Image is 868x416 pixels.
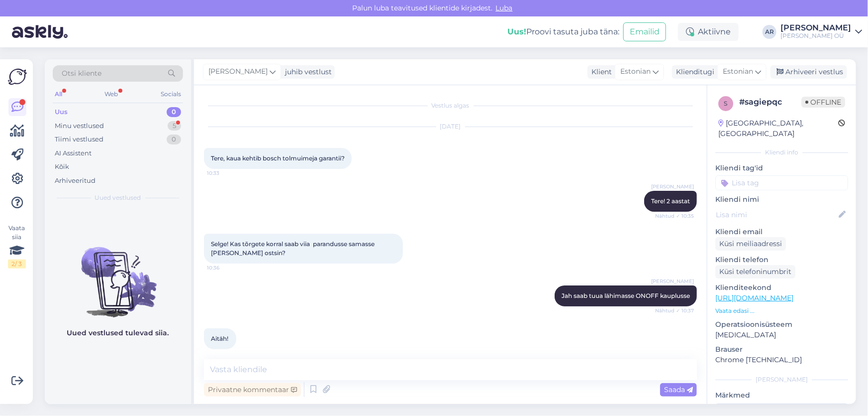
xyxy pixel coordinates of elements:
div: Vestlus algas [204,101,697,110]
p: Kliendi telefon [715,255,848,265]
p: Uued vestlused tulevad siia. [67,328,169,338]
span: 10:37 [207,350,244,357]
div: Arhiveeritud [55,176,96,186]
span: Estonian [723,66,753,77]
div: Küsi telefoninumbrit [715,265,795,278]
p: Kliendi tag'id [715,163,848,173]
span: 10:33 [207,169,244,177]
div: Proovi tasuta juba täna: [507,26,619,38]
span: Tere! 2 aastat [651,197,690,205]
span: 10:36 [207,264,244,272]
span: Selge! Kas tõrgete korral saab viia parandusse samasse [PERSON_NAME] ostsin? [211,240,376,257]
a: [URL][DOMAIN_NAME] [715,293,793,302]
img: Askly Logo [8,67,27,86]
span: Offline [801,97,845,108]
div: Küsi meiliaadressi [715,237,786,251]
p: Kliendi nimi [715,194,848,205]
span: Aitäh! [211,335,228,342]
div: AR [763,25,776,39]
div: 5 [168,121,181,131]
div: Klient [587,67,612,77]
span: [PERSON_NAME] [651,277,694,285]
div: Vaata siia [8,224,26,269]
span: Saada [664,385,693,394]
div: Tiimi vestlused [55,135,103,144]
div: Uus [55,107,68,117]
span: s [724,100,728,107]
div: juhib vestlust [281,67,332,77]
p: Chrome [TECHNICAL_ID] [715,355,848,365]
div: Kliendi info [715,148,848,157]
div: Kõik [55,162,69,172]
span: Uued vestlused [95,193,141,202]
input: Lisa nimi [716,209,837,220]
span: Estonian [620,66,651,77]
span: Nähtud ✓ 10:37 [655,307,694,314]
div: Aktiivne [678,23,739,41]
div: 0 [167,135,181,144]
p: Operatsioonisüsteem [715,319,848,330]
span: Luba [493,3,516,12]
div: Web [103,88,120,101]
input: Lisa tag [715,175,848,190]
a: [PERSON_NAME][PERSON_NAME] OÜ [780,24,862,40]
span: Nähtud ✓ 10:35 [655,212,694,220]
p: Brauser [715,344,848,355]
div: [PERSON_NAME] [715,375,848,384]
button: Emailid [623,22,666,41]
div: # sagiepqc [739,96,801,108]
b: Uus! [507,27,526,36]
div: 0 [167,107,181,117]
p: Vaata edasi ... [715,306,848,315]
img: No chats [45,229,191,319]
span: Tere, kaua kehtib bosch tolmuimeja garantii? [211,154,345,162]
p: Kliendi email [715,227,848,237]
div: Klienditugi [672,67,714,77]
div: 2 / 3 [8,260,26,269]
div: Arhiveeri vestlus [771,65,847,79]
div: Privaatne kommentaar [204,383,301,397]
div: Socials [159,88,183,101]
span: Jah saab tuua lähimasse ONOFF kauplusse [562,292,690,299]
p: Klienditeekond [715,282,848,293]
div: [PERSON_NAME] OÜ [780,32,851,40]
div: [DATE] [204,122,697,131]
p: Märkmed [715,390,848,401]
span: [PERSON_NAME] [208,66,268,77]
span: Otsi kliente [62,68,101,79]
div: [PERSON_NAME] [780,24,851,32]
span: [PERSON_NAME] [651,183,694,190]
p: [MEDICAL_DATA] [715,330,848,340]
div: Minu vestlused [55,121,104,131]
div: All [53,88,64,101]
div: AI Assistent [55,148,92,158]
div: [GEOGRAPHIC_DATA], [GEOGRAPHIC_DATA] [718,118,838,139]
